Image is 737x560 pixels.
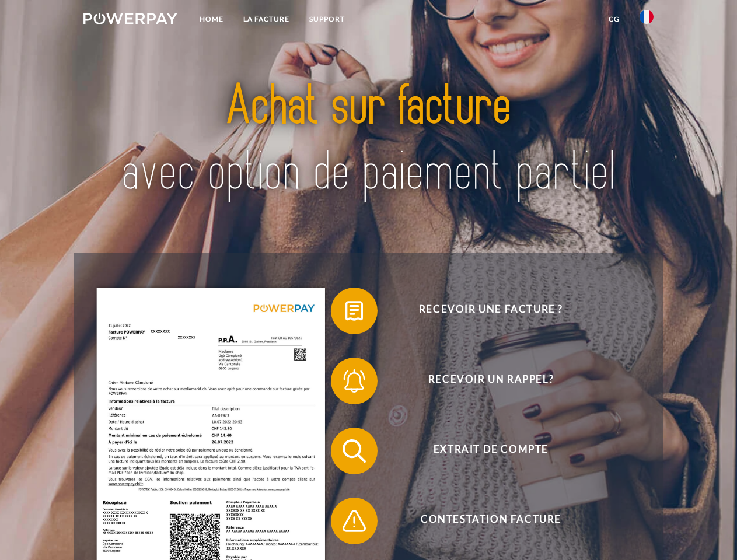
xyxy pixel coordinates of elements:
[190,9,233,30] a: Home
[340,296,369,325] img: qb_bill.svg
[331,428,634,474] button: Extrait de compte
[599,9,630,30] a: CG
[111,56,626,223] img: title-powerpay_fr.svg
[640,10,654,24] img: fr
[340,506,369,535] img: qb_warning.svg
[348,288,634,334] span: Recevoir une facture ?
[340,436,369,466] img: qb_search.svg
[299,9,355,30] a: Support
[348,358,634,404] span: Recevoir un rappel?
[83,13,177,24] img: logo-powerpay-white.svg
[340,366,369,395] img: qb_bell.svg
[348,498,634,544] span: Contestation Facture
[233,9,299,30] a: LA FACTURE
[331,288,634,334] button: Recevoir une facture ?
[331,498,634,544] button: Contestation Facture
[331,358,634,404] button: Recevoir un rappel?
[348,428,634,474] span: Extrait de compte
